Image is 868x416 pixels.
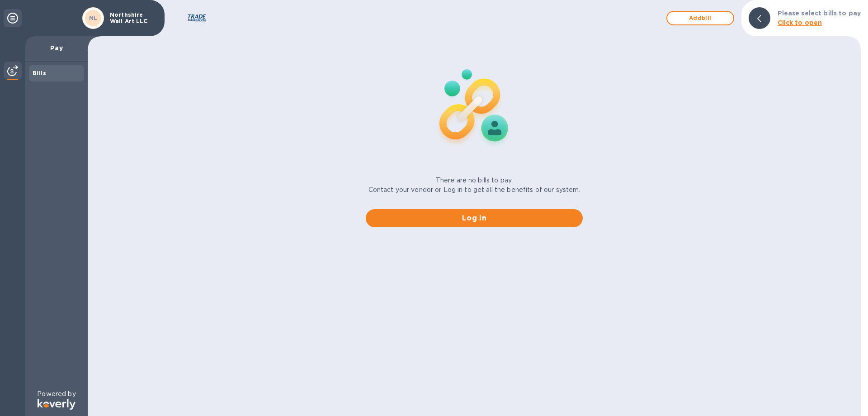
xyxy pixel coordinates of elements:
b: NL [89,14,98,21]
img: Logo [38,399,75,410]
p: Northshire Wall Art LLC [110,12,155,24]
button: Addbill [666,11,734,25]
button: Log in [366,209,583,227]
span: Add bill [675,13,726,24]
b: Bills [33,70,46,77]
p: Powered by [37,389,75,399]
span: Log in [373,213,576,224]
p: There are no bills to pay. Contact your vendor or Log in to get all the benefits of our system. [368,176,580,195]
p: Pay [33,43,80,53]
b: Please select bills to pay [778,10,861,17]
b: Click to open [778,19,822,26]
